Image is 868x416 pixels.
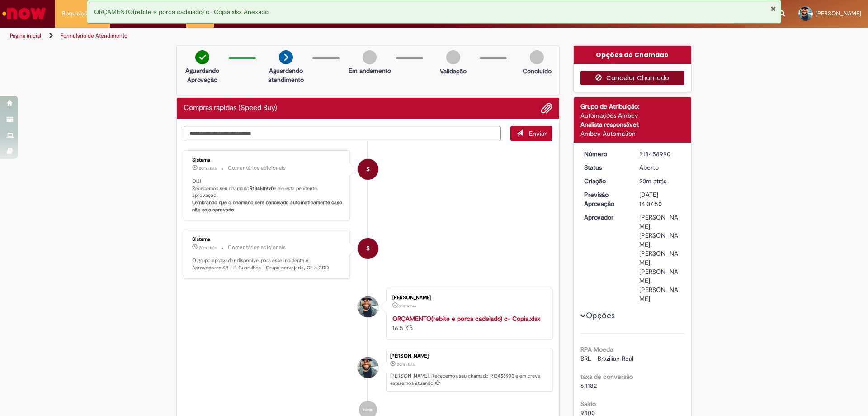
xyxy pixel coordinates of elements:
textarea: Digite sua mensagem aqui... [184,126,501,141]
span: S [366,238,370,259]
div: System [358,159,378,180]
img: arrow-next.png [279,50,293,64]
p: Olá! Recebemos seu chamado e ele esta pendente aprovação. [192,178,343,214]
div: System [358,238,378,259]
div: 28/08/2025 16:07:50 [639,177,681,186]
button: Cancelar Chamado [580,71,685,85]
small: Comentários adicionais [228,164,286,172]
span: 6.1182 [580,382,597,390]
p: O grupo aprovador disponível para esse incidente é: Aprovadores SB - F. Guarulhos - Grupo cerveja... [192,257,343,271]
div: [DATE] 14:07:50 [639,190,681,208]
span: 20m atrás [639,177,666,185]
div: Grupo de Atribuição: [580,102,685,111]
span: BRL - Brazilian Real [580,354,633,363]
span: ORÇAMENTO(rebite e porca cadeiado) c- Copia.xlsx Anexado [94,8,269,16]
span: 20m atrás [397,362,415,367]
b: R13458990 [250,185,274,192]
span: 21m atrás [399,303,416,309]
span: Requisições [62,9,94,18]
dt: Criação [577,177,633,186]
div: Sistema [192,237,343,242]
b: RPA Moeda [580,345,613,354]
img: img-circle-grey.png [530,50,544,64]
div: Aberto [639,163,681,172]
span: S [366,158,370,180]
div: Ambev Automation [580,129,685,138]
time: 28/08/2025 16:08:02 [199,166,217,171]
time: 28/08/2025 16:07:50 [639,177,666,185]
dt: Aprovador [577,213,633,222]
button: Fechar Notificação [770,5,776,12]
p: Aguardando Aprovação [180,66,224,84]
div: Rodrigo Ferreira Da Silva [358,296,378,317]
ul: Trilhas de página [7,28,572,44]
span: 20m atrás [199,166,217,171]
p: Validação [440,67,467,76]
p: Aguardando atendimento [264,66,308,84]
h2: Compras rápidas (Speed Buy) Histórico de tíquete [184,104,277,112]
button: Adicionar anexos [541,102,552,114]
a: Formulário de Atendimento [61,32,127,39]
small: Comentários adicionais [228,244,286,251]
img: check-circle-green.png [195,50,209,64]
div: [PERSON_NAME] [392,295,543,301]
div: [PERSON_NAME], [PERSON_NAME], [PERSON_NAME], [PERSON_NAME], [PERSON_NAME] [639,213,681,303]
div: Analista responsável: [580,120,685,129]
div: Automações Ambev [580,111,685,120]
div: [PERSON_NAME] [390,354,547,359]
dt: Previsão Aprovação [577,190,633,208]
dt: Status [577,163,633,172]
time: 28/08/2025 16:07:11 [399,303,416,309]
p: Em andamento [349,66,391,75]
a: ORÇAMENTO(rebite e porca cadeiado) c- Copia.xlsx [392,315,540,323]
img: img-circle-grey.png [363,50,377,64]
img: img-circle-grey.png [446,50,460,64]
img: ServiceNow [1,5,47,23]
div: Opções do Chamado [574,46,692,64]
b: Lembrando que o chamado será cancelado automaticamente caso não seja aprovado. [192,199,344,213]
div: R13458990 [639,149,681,158]
a: Página inicial [10,32,41,39]
b: taxa de conversão [580,373,633,381]
time: 28/08/2025 16:07:50 [397,362,415,367]
div: Sistema [192,158,343,163]
p: Concluído [523,67,552,76]
div: 16.5 KB [392,314,543,332]
button: Enviar [510,126,552,141]
span: [PERSON_NAME] [816,10,861,17]
span: 20m atrás [199,245,217,250]
b: Saldo [580,400,596,408]
p: [PERSON_NAME]! Recebemos seu chamado R13458990 e em breve estaremos atuando. [390,373,547,387]
span: Enviar [529,129,547,138]
div: Rodrigo Ferreira Da Silva [358,357,378,378]
li: Rodrigo Ferreira Da Silva [184,349,552,392]
dt: Número [577,149,633,158]
time: 28/08/2025 16:07:59 [199,245,217,250]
